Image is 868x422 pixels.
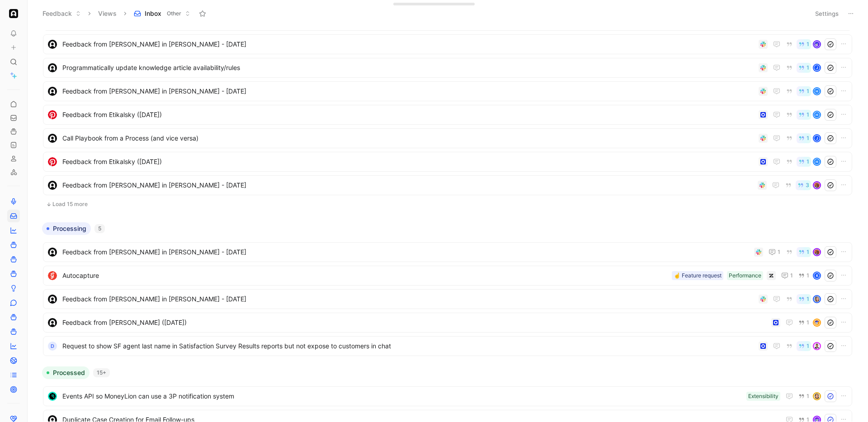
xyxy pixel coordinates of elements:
span: Processed [53,368,85,377]
span: 3 [806,183,809,188]
img: avatar [814,343,820,349]
span: Request to show SF agent last name in Satisfaction Survey Results reports but not expose to custo... [62,341,755,352]
span: Programmatically update knowledge article availability/rules [62,62,755,73]
img: logo [48,271,57,280]
a: logoFeedback from [PERSON_NAME] in [PERSON_NAME] - [DATE]1H [43,81,852,101]
button: 3 [796,180,811,190]
span: Feedback from [PERSON_NAME] in [PERSON_NAME] - [DATE] [62,39,755,50]
span: Inbox [145,9,161,18]
div: ☝️ Feature request [674,271,722,280]
img: logo [48,157,57,166]
a: logoFeedback from [PERSON_NAME] in [PERSON_NAME] - [DATE]1avatar [43,34,852,54]
div: K [814,272,820,279]
span: 1 [807,112,809,117]
div: H [814,159,820,165]
button: Views [94,7,121,20]
div: H [814,112,820,118]
span: Feedback from Etikalsky ([DATE]) [62,156,755,167]
img: logo [48,87,57,96]
span: 1 [807,296,809,302]
span: 1 [807,136,809,141]
span: Feedback from [PERSON_NAME] in [PERSON_NAME] - [DATE] [62,86,755,97]
span: 1 [807,249,809,255]
div: 5 [94,224,105,233]
span: Feedback from [PERSON_NAME] in [PERSON_NAME] - [DATE] [62,180,754,191]
span: Feedback from [PERSON_NAME] in [PERSON_NAME] - [DATE] [62,247,750,258]
img: avatar [814,249,820,255]
img: avatar [814,182,820,188]
button: 1 [797,247,811,257]
span: 1 [778,249,780,255]
img: logo [48,392,57,401]
span: Events API so MoneyLion can use a 3P notification system [62,391,743,402]
img: logo [48,134,57,143]
a: logoFeedback from [PERSON_NAME] in [PERSON_NAME] - [DATE]3avatar [43,175,852,195]
div: Performance [729,271,761,280]
img: avatar [814,393,820,399]
button: 1 [797,63,811,73]
button: Ada [7,7,20,20]
button: 1 [797,391,811,401]
div: 15+ [93,368,110,377]
button: 1 [797,318,811,328]
button: 1 [797,271,811,281]
a: logoProgrammatically update knowledge article availability/rules1J [43,58,852,78]
button: Processed [42,366,90,379]
span: Processing [53,224,86,233]
button: 1 [797,294,811,304]
img: logo [48,248,57,257]
img: logo [48,295,57,304]
a: logoFeedback from Etikalsky ([DATE])1H [43,152,852,172]
a: logoFeedback from [PERSON_NAME] in [PERSON_NAME] - [DATE]11avatar [43,242,852,262]
button: 1 [797,157,811,167]
img: avatar [814,319,820,326]
img: logo [48,318,57,327]
div: J [814,65,820,71]
span: 1 [807,394,809,399]
span: Feedback from Etikalsky ([DATE]) [62,109,755,120]
a: logoFeedback from [PERSON_NAME] in [PERSON_NAME] - [DATE]1avatar [43,289,852,309]
img: logo [48,181,57,190]
span: Call Playbook from a Process (and vice versa) [62,133,755,144]
span: 1 [790,273,793,278]
span: 1 [807,320,809,325]
a: logoAutocapturePerformance☝️ Feature request11K [43,266,852,286]
img: logo [48,40,57,49]
span: 1 [807,343,809,349]
span: 1 [807,273,809,278]
div: Processing5 [38,222,857,359]
a: logoFeedback from [PERSON_NAME] ([DATE])1avatar [43,313,852,333]
button: Processing [42,222,91,235]
button: 1 [779,270,795,281]
a: logoEvents API so MoneyLion can use a 3P notification systemExtensibility1avatar [43,386,852,406]
button: Settings [811,7,843,20]
span: 1 [807,159,809,164]
a: logoCall Playbook from a Process (and vice versa)1J [43,128,852,148]
span: 1 [807,42,809,47]
span: Autocapture [62,270,668,281]
button: Feedback [38,7,85,20]
span: 1 [807,89,809,94]
a: logoFeedback from Etikalsky ([DATE])1H [43,105,852,125]
a: DRequest to show SF agent last name in Satisfaction Survey Results reports but not expose to cust... [43,336,852,356]
img: Ada [9,9,18,18]
img: avatar [814,296,820,302]
button: 1 [797,86,811,96]
img: avatar [814,41,820,47]
span: Feedback from [PERSON_NAME] ([DATE]) [62,317,768,328]
div: D [48,342,57,351]
button: 1 [797,39,811,49]
img: logo [48,110,57,119]
button: InboxOther [130,7,194,20]
button: 1 [797,341,811,351]
button: 1 [797,133,811,143]
div: H [814,88,820,94]
button: Load 15 more [43,199,852,210]
button: 1 [797,110,811,120]
button: 1 [767,247,782,258]
div: J [814,135,820,141]
span: 1 [807,65,809,70]
img: logo [48,63,57,72]
span: Feedback from [PERSON_NAME] in [PERSON_NAME] - [DATE] [62,294,755,305]
span: Other [167,9,181,18]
